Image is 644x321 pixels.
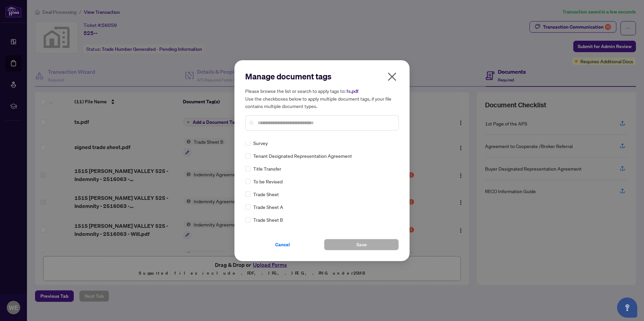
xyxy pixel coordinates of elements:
span: Trade Sheet A [253,203,283,211]
h2: Manage document tags [245,71,399,82]
span: close [387,71,397,82]
span: ts.pdf [347,88,358,94]
button: Cancel [245,239,320,250]
span: Trade Sheet [253,190,279,198]
span: Title Transfer [253,165,281,172]
button: Open asap [617,297,637,318]
span: To be Revised [253,178,283,185]
button: Save [324,239,399,250]
span: Cancel [275,239,290,250]
span: Survey [253,139,268,147]
span: Tenant Designated Representation Agreement [253,152,352,159]
span: Trade Sheet B [253,216,283,223]
h5: Please browse the list or search to apply tags to: Use the checkboxes below to apply multiple doc... [245,87,399,110]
